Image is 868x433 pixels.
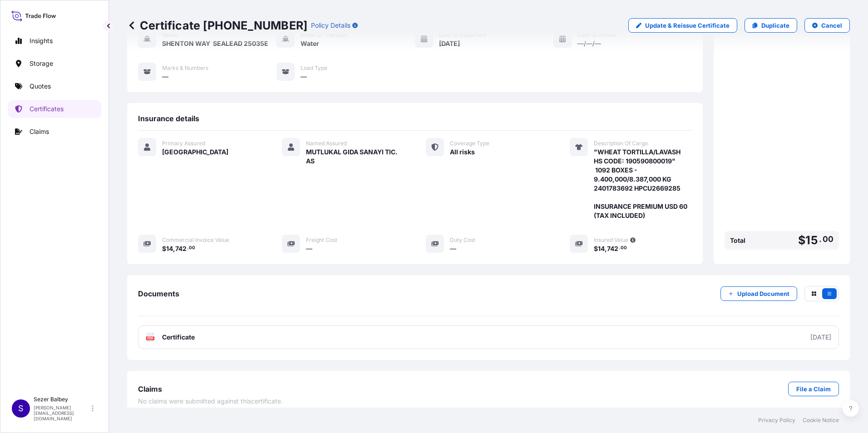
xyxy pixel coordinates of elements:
[8,123,101,141] a: Claims
[761,21,789,30] p: Duplicate
[148,337,153,340] text: PDF
[788,382,839,396] a: File a Claim
[127,18,307,33] p: Certificate [PHONE_NUMBER]
[306,244,312,253] span: —
[450,148,475,157] span: All risks
[162,236,229,244] span: Commercial Invoice Value
[8,100,101,118] a: Certificates
[138,384,162,394] span: Claims
[805,235,818,246] span: 15
[34,405,90,421] p: [PERSON_NAME][EMAIL_ADDRESS][DOMAIN_NAME]
[138,114,199,123] span: Insurance details
[819,236,822,242] span: .
[166,246,173,252] span: 14
[720,286,797,301] button: Upload Document
[745,18,797,33] a: Duplicate
[821,21,842,30] p: Cancel
[30,127,49,136] p: Claims
[306,236,337,244] span: Freight Cost
[823,236,833,242] span: 00
[628,18,737,33] a: Update & Reissue Certificate
[450,244,456,253] span: —
[8,32,101,50] a: Insights
[173,246,175,252] span: ,
[18,404,24,413] span: S
[301,64,327,72] span: Load Type
[138,325,839,349] a: PDFCertificate[DATE]
[594,246,598,252] span: $
[796,384,831,394] p: File a Claim
[645,21,730,30] p: Update & Reissue Certificate
[730,236,745,245] span: Total
[189,246,195,250] span: 00
[803,417,839,424] a: Cookie Notice
[306,148,404,166] span: MUTLUKAL GIDA SANAYI TIC. AS
[621,246,627,250] span: 00
[594,140,648,147] span: Description Of Cargo
[737,289,789,298] p: Upload Document
[301,72,307,81] span: —
[594,236,628,244] span: Insured Value
[605,246,607,252] span: ,
[138,397,283,406] span: No claims were submitted against this certificate .
[798,235,805,246] span: $
[30,104,64,113] p: Certificates
[306,140,347,147] span: Named Assured
[187,246,188,250] span: .
[162,148,228,157] span: [GEOGRAPHIC_DATA]
[175,246,187,252] span: 742
[311,21,350,30] p: Policy Details
[30,36,53,45] p: Insights
[162,333,195,342] span: Certificate
[8,54,101,73] a: Storage
[810,333,831,342] div: [DATE]
[450,140,489,147] span: Coverage Type
[30,82,51,91] p: Quotes
[758,417,795,424] a: Privacy Policy
[162,140,205,147] span: Primary Assured
[8,77,101,95] a: Quotes
[619,246,620,250] span: .
[607,246,618,252] span: 742
[162,64,208,72] span: Marks & Numbers
[30,59,53,68] p: Storage
[162,72,168,81] span: —
[34,396,90,403] p: Sezer Balbey
[598,246,605,252] span: 14
[162,246,166,252] span: $
[138,289,179,298] span: Documents
[804,18,850,33] button: Cancel
[450,236,475,244] span: Duty Cost
[594,148,692,220] span: "WHEAT TORTILLA/LAVASH HS CODE: 190590800019" 1092 BOXES - 9.400,000/8.387,000 KG 2401783692 HPCU...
